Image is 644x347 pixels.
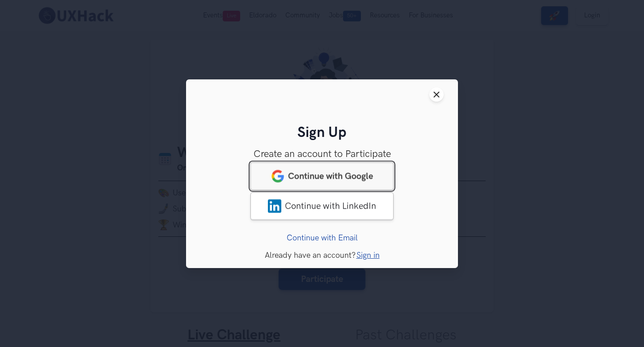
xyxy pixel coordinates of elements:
[288,170,373,181] span: Continue with Google
[356,250,380,260] a: Sign in
[287,233,358,242] a: Continue with Email
[285,200,376,211] span: Continue with LinkedIn
[250,162,394,190] a: googleContinue with Google
[200,124,444,142] h2: Sign Up
[250,192,394,219] a: LinkedInContinue with LinkedIn
[200,148,444,160] h3: Create an account to Participate
[265,250,356,260] span: Already have an account?
[268,199,281,212] img: LinkedIn
[271,169,284,182] img: google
